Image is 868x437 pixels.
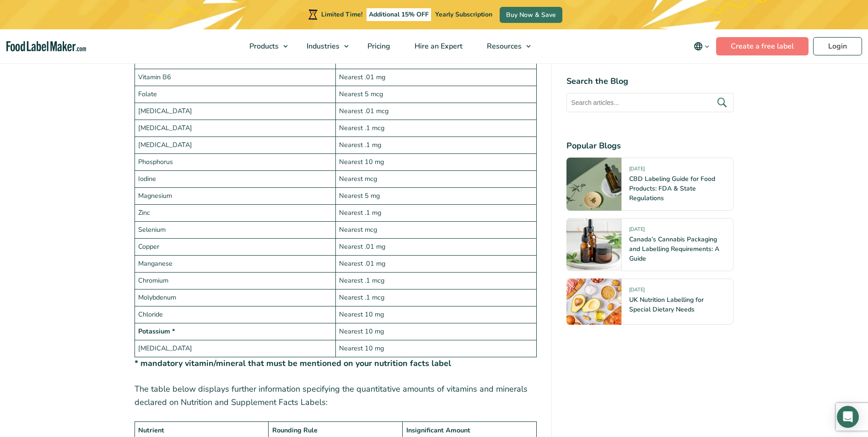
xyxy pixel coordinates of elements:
[403,29,473,63] a: Hire an Expert
[135,137,335,153] td: [MEDICAL_DATA]
[135,272,335,289] td: Chromium
[406,426,470,435] strong: Insignificant Amount
[135,358,451,369] strong: * mandatory vitamin/mineral that must be mentioned on your nutrition facts label
[629,286,645,297] span: [DATE]
[629,235,719,263] a: Canada’s Cannabis Packaging and Labelling Requirements: A Guide
[484,41,523,51] span: Resources
[335,69,536,86] td: Nearest .01 mg
[335,238,536,255] td: Nearest .01 mg
[135,153,335,170] td: Phosphorus
[412,41,464,51] span: Hire an Expert
[335,120,536,137] td: Nearest .1 mcg
[135,221,335,238] td: Selenium
[237,29,292,63] a: Products
[135,86,335,103] td: Folate
[135,103,335,120] td: [MEDICAL_DATA]
[135,69,335,86] td: Vitamin B6
[629,295,704,314] a: UK Nutrition Labelling for Special Dietary Needs
[716,37,809,55] a: Create a free label
[304,41,340,51] span: Industries
[272,426,318,435] strong: Rounding Rule
[335,306,536,323] td: Nearest 10 mg
[566,75,733,87] h4: Search the Blog
[367,8,431,21] span: Additional 15% OFF
[435,10,492,19] span: Yearly Subscription
[335,255,536,272] td: Nearest .01 mg
[335,289,536,306] td: Nearest .1 mcg
[335,103,536,120] td: Nearest .01 mcg
[335,137,536,153] td: Nearest .1 mg
[837,406,859,428] div: Open Intercom Messenger
[247,41,280,51] span: Products
[566,140,733,152] h4: Popular Blogs
[475,29,535,63] a: Resources
[321,10,362,19] span: Limited Time!
[335,187,536,204] td: Nearest 5 mg
[813,37,862,55] a: Login
[566,93,733,112] input: Search articles...
[135,204,335,221] td: Zinc
[138,426,164,435] strong: Nutrient
[135,382,537,409] p: The table below displays further information specifying the quantitative amounts of vitamins and ...
[135,238,335,255] td: Copper
[135,187,335,204] td: Magnesium
[138,327,175,336] strong: Potassium *
[365,41,391,51] span: Pricing
[335,86,536,103] td: Nearest 5 mcg
[135,170,335,187] td: Iodine
[356,29,400,63] a: Pricing
[335,170,536,187] td: Nearest mcg
[135,340,335,357] td: [MEDICAL_DATA]
[335,272,536,289] td: Nearest .1 mcg
[295,29,353,63] a: Industries
[335,204,536,221] td: Nearest .1 mg
[629,175,715,202] a: CBD Labeling Guide for Food Products: FDA & State Regulations
[135,255,335,272] td: Manganese
[335,323,536,340] td: Nearest 10 mg
[135,120,335,137] td: [MEDICAL_DATA]
[629,165,645,176] span: [DATE]
[500,7,562,23] a: Buy Now & Save
[335,153,536,170] td: Nearest 10 mg
[629,226,645,236] span: [DATE]
[335,221,536,238] td: Nearest mcg
[135,306,335,323] td: Chloride
[335,340,536,357] td: Nearest 10 mg
[135,289,335,306] td: Molybdenum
